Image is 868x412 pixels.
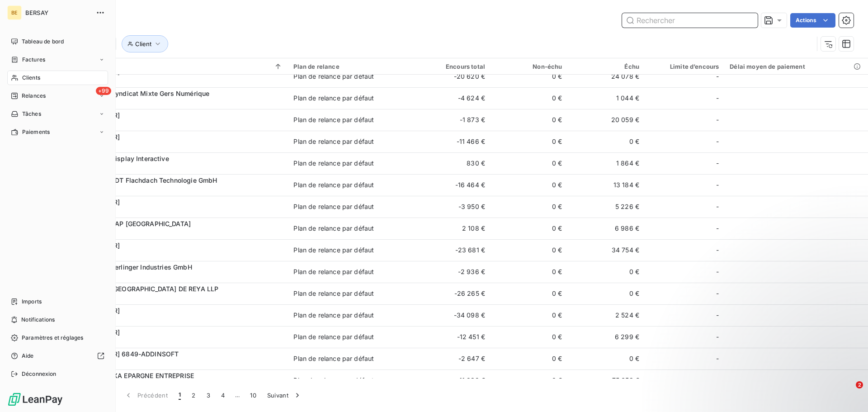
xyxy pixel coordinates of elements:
[245,386,262,405] button: 10
[7,5,22,20] div: BE
[293,311,374,320] div: Plan de relance par défaut
[496,63,562,70] div: Non-échu
[62,359,283,368] span: CADDINSOF
[62,263,192,271] span: 2025-03-0757-Gerlinger Industries GmbH
[62,90,209,97] span: 2025-03-0627-Syndicat Mixte Gers Numérique
[22,38,64,46] span: Tableau de bord
[230,388,245,403] span: …
[62,185,283,194] span: CFDTFLACH
[716,72,719,81] span: -
[567,109,644,131] td: 20 059 €
[567,283,644,304] td: 0 €
[293,202,374,211] div: Plan de relance par défaut
[567,131,644,152] td: 0 €
[201,386,216,405] button: 3
[837,381,859,403] iframe: Intercom live chat
[22,334,83,342] span: Paramètres et réglages
[414,239,491,261] td: -23 681 €
[22,370,57,378] span: Déconnexion
[62,315,283,324] span: CSPLSOGEM1
[856,381,863,388] span: 2
[573,63,639,70] div: Échu
[262,386,307,405] button: Suivant
[716,246,719,255] span: -
[491,348,567,369] td: 0 €
[135,40,151,47] span: Client
[567,218,644,239] td: 6 986 €
[62,220,191,227] span: 2025-03-0743-SAP [GEOGRAPHIC_DATA]
[62,350,179,358] span: [PHONE_NUMBER] 6849-ADDINSOFT
[293,159,374,168] div: Plan de relance par défaut
[62,120,283,129] span: CMITSUBISZ
[62,142,283,151] span: CKHAITELL
[293,267,374,276] div: Plan de relance par défaut
[293,137,374,146] div: Plan de relance par défaut
[414,348,491,369] td: -2 647 €
[491,87,567,109] td: 0 €
[491,304,567,326] td: 0 €
[62,228,283,237] span: CSAPFRANC1
[22,74,40,82] span: Clients
[414,196,491,218] td: -3 950 €
[491,152,567,174] td: 0 €
[62,176,217,184] span: 2025-03-0732-FDT Flachdach Technologie GmbH
[716,180,719,189] span: -
[22,298,42,306] span: Imports
[491,109,567,131] td: 0 €
[62,272,283,281] span: CGERLINGE
[22,352,34,360] span: Aide
[22,56,45,64] span: Factures
[687,324,868,388] iframe: Intercom notifications message
[62,250,283,259] span: CBUREAUVEZ
[414,304,491,326] td: -34 098 €
[567,326,644,348] td: 6 299 €
[173,386,186,405] button: 1
[414,369,491,391] td: -11 989 €
[716,224,719,233] span: -
[186,386,201,405] button: 2
[716,159,719,168] span: -
[7,349,108,363] a: Aide
[491,196,567,218] td: 0 €
[22,128,50,136] span: Paiements
[790,13,835,28] button: Actions
[716,115,719,124] span: -
[22,92,46,100] span: Relances
[414,87,491,109] td: -4 624 €
[414,218,491,239] td: 2 108 €
[293,289,374,298] div: Plan de relance par défaut
[293,63,408,70] div: Plan de relance
[567,66,644,87] td: 24 078 €
[622,13,758,28] input: Rechercher
[491,369,567,391] td: 0 €
[293,354,374,363] div: Plan de relance par défaut
[216,386,230,405] button: 4
[414,326,491,348] td: -12 451 €
[491,261,567,283] td: 0 €
[567,87,644,109] td: 1 044 €
[414,109,491,131] td: -1 873 €
[293,224,374,233] div: Plan de relance par défaut
[567,196,644,218] td: 5 226 €
[179,391,181,400] span: 1
[62,163,283,172] span: CDIDAXISDA
[491,218,567,239] td: 0 €
[567,304,644,326] td: 2 524 €
[62,337,283,346] span: CABCINTER
[414,261,491,283] td: -2 936 €
[96,87,111,95] span: +99
[62,372,194,379] span: 2025-040856-AXA EPARGNE ENTREPRISE
[122,35,168,52] button: Client
[567,174,644,196] td: 13 184 €
[414,174,491,196] td: -16 464 €
[650,63,719,70] div: Limite d’encours
[62,76,283,85] span: CASSOCIAT5
[293,180,374,189] div: Plan de relance par défaut
[567,348,644,369] td: 0 €
[716,311,719,320] span: -
[491,174,567,196] td: 0 €
[567,261,644,283] td: 0 €
[567,369,644,391] td: 75 653 €
[62,98,283,107] span: CSYNDICAT3
[419,63,485,70] div: Encours total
